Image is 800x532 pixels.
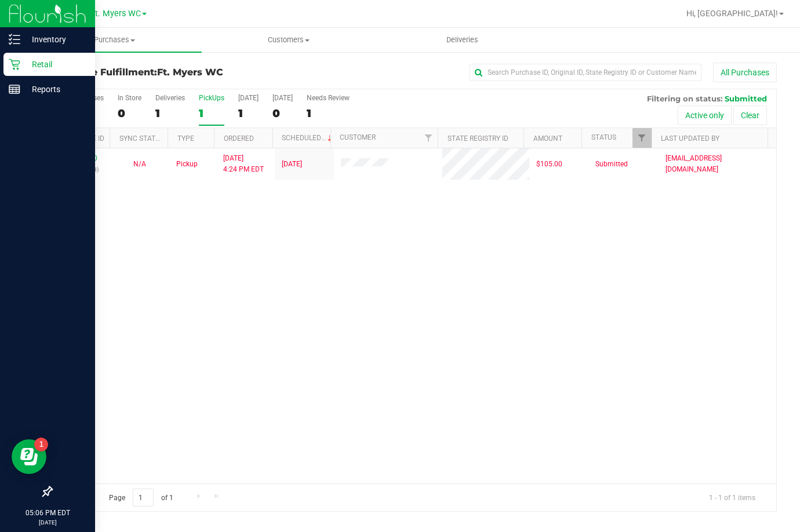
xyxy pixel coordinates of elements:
[666,153,769,175] span: [EMAIL_ADDRESS][DOMAIN_NAME]
[5,508,90,518] p: 05:06 PM EDT
[28,35,202,45] span: Purchases
[431,35,494,45] span: Deliveries
[282,159,302,170] span: [DATE]
[199,94,224,102] div: PickUps
[375,28,549,52] a: Deliveries
[65,154,97,162] a: 11824400
[713,63,777,82] button: All Purchases
[51,67,293,78] h3: Purchase Fulfillment:
[238,94,259,102] div: [DATE]
[595,159,628,170] span: Submitted
[34,438,48,451] iframe: Resource center unread badge
[9,59,20,70] inline-svg: Retail
[686,9,778,18] span: Hi, [GEOGRAPHIC_DATA]!
[20,32,90,46] p: Inventory
[199,107,224,120] div: 1
[20,82,90,96] p: Reports
[238,107,259,120] div: 1
[223,153,264,175] span: [DATE] 4:24 PM EDT
[202,28,376,52] a: Customers
[419,128,438,148] a: Filter
[118,94,141,102] div: In Store
[176,159,198,170] span: Pickup
[118,107,141,120] div: 0
[119,134,164,143] a: Sync Status
[536,159,562,170] span: $105.00
[133,489,154,507] input: 1
[272,94,293,102] div: [DATE]
[177,134,194,143] a: Type
[678,105,732,125] button: Active only
[282,134,334,142] a: Scheduled
[448,134,508,143] a: State Registry ID
[307,94,350,102] div: Needs Review
[307,107,350,120] div: 1
[9,83,20,95] inline-svg: Reports
[470,64,701,81] input: Search Purchase ID, Original ID, State Registry ID or Customer Name...
[224,134,254,143] a: Ordered
[700,489,765,506] span: 1 - 1 of 1 items
[155,94,185,102] div: Deliveries
[661,134,719,143] a: Last Updated By
[647,94,722,103] span: Filtering on status:
[133,159,146,170] button: N/A
[272,107,293,120] div: 0
[9,34,20,45] inline-svg: Inventory
[28,28,202,52] a: Purchases
[733,105,767,125] button: Clear
[533,134,562,143] a: Amount
[20,57,90,71] p: Retail
[133,160,146,168] span: Not Applicable
[632,128,652,148] a: Filter
[340,133,376,141] a: Customer
[12,439,46,474] iframe: Resource center
[591,133,616,141] a: Status
[725,94,767,103] span: Submitted
[99,489,183,507] span: Page of 1
[5,518,90,527] p: [DATE]
[202,35,375,45] span: Customers
[155,107,185,120] div: 1
[157,67,223,78] span: Ft. Myers WC
[90,9,141,19] span: Ft. Myers WC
